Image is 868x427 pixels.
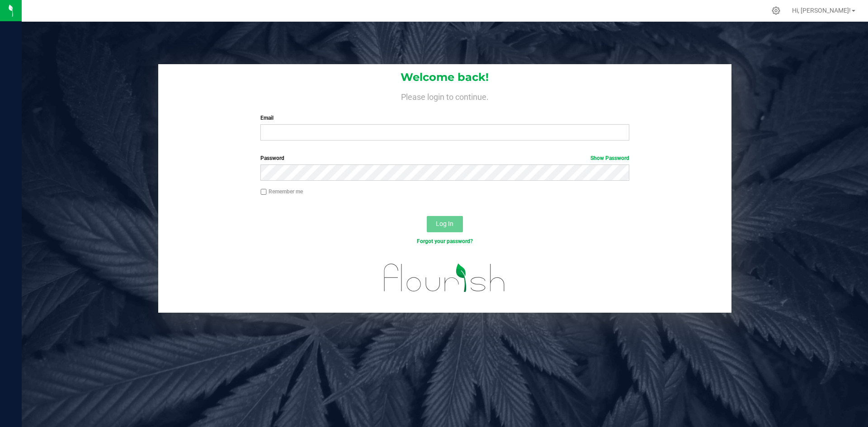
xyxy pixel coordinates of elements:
h4: Please login to continue. [158,90,731,101]
span: Password [260,155,284,161]
button: Log In [427,216,463,232]
a: Forgot your password? [417,238,473,244]
input: Remember me [260,189,267,195]
label: Email [260,114,629,122]
div: Manage settings [770,6,782,15]
span: Log In [436,220,453,227]
a: Show Password [590,155,629,161]
span: Hi, [PERSON_NAME]! [792,7,851,14]
h1: Welcome back! [158,71,731,83]
iframe: Resource center [9,355,36,382]
img: flourish_logo.svg [373,255,516,301]
label: Remember me [260,188,303,196]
